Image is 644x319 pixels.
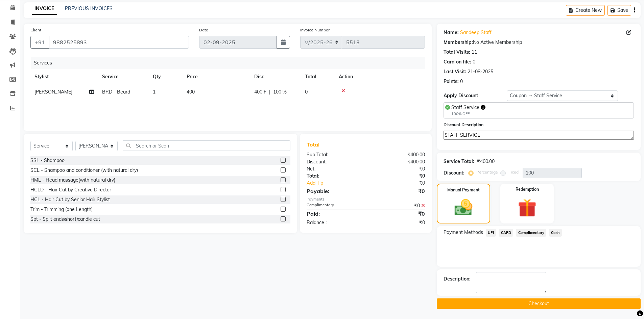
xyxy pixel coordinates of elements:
[444,29,459,36] div: Name:
[302,219,366,226] div: Balance :
[32,3,57,15] a: INVOICE
[102,89,130,95] span: BRD - Beard
[444,68,466,75] div: Last Visit:
[30,69,98,84] th: Stylist
[366,165,430,172] div: ₹0
[451,104,479,110] span: Staff Service
[149,69,183,84] th: Qty
[516,186,539,192] label: Redemption
[302,172,366,180] div: Total:
[302,165,366,172] div: Net:
[30,36,49,49] button: +91
[444,58,471,65] div: Card on file:
[335,69,425,84] th: Action
[486,229,496,237] span: UPI
[31,57,430,69] div: Services
[549,229,562,237] span: Cash
[34,89,72,95] span: [PERSON_NAME]
[366,187,430,195] div: ₹0
[273,88,287,96] span: 100 %
[30,177,115,184] div: HML - Head massage(with natural dry)
[300,27,330,33] label: Invoice Number
[30,186,111,193] div: HCLD - Hair Cut by Creative Director
[30,216,100,223] div: Spt - Split ends/short/candle cut
[302,158,366,165] div: Discount:
[444,229,483,236] span: Payment Methods
[366,151,430,158] div: ₹400.00
[366,219,430,226] div: ₹0
[302,210,366,218] div: Paid:
[377,180,430,187] div: ₹0
[460,78,463,85] div: 0
[153,89,156,95] span: 1
[30,27,41,33] label: Client
[49,36,189,49] input: Search by Name/Mobile/Email/Code
[444,169,464,177] div: Discount:
[444,39,473,46] div: Membership:
[366,158,430,165] div: ₹400.00
[30,196,110,203] div: HCL - Hair Cut by Senior Hair Stylist
[65,5,113,11] a: PREVIOUS INVOICES
[183,69,250,84] th: Price
[444,49,470,56] div: Total Visits:
[30,167,138,174] div: SCL - Shampoo and conditioner (with natural dry)
[516,229,546,237] span: Complimentary
[444,92,507,99] div: Apply Discount
[444,158,474,165] div: Service Total:
[366,210,430,218] div: ₹0
[512,196,542,219] img: _gift.svg
[473,58,475,65] div: 0
[508,169,519,175] label: Fixed
[199,27,208,33] label: Date
[269,88,270,96] span: |
[30,206,93,213] div: Trim - Trimming (one Length)
[250,69,301,84] th: Disc
[302,151,366,158] div: Sub Total:
[30,157,65,164] div: SSL - Shampoo
[302,180,376,187] a: Add Tip
[566,5,605,16] button: Create New
[254,88,266,96] span: 400 F
[123,140,290,151] input: Search or Scan
[444,122,483,128] label: Discount Description
[301,69,335,84] th: Total
[302,202,366,209] div: Complimentary
[366,202,430,209] div: ₹0
[472,49,477,56] div: 11
[477,158,495,165] div: ₹400.00
[447,187,480,193] label: Manual Payment
[449,197,478,218] img: _cash.svg
[444,275,471,283] div: Description:
[468,68,493,75] div: 21-08-2025
[460,29,492,36] a: Sandeep Staff
[187,89,195,95] span: 400
[302,187,366,195] div: Payable:
[444,39,634,46] div: No Active Membership
[607,5,631,16] button: Save
[305,89,308,95] span: 0
[451,111,485,117] div: 100% OFF
[476,169,498,175] label: Percentage
[98,69,149,84] th: Service
[307,141,322,148] span: Total
[366,172,430,180] div: ₹0
[307,196,425,202] div: Payments
[437,298,641,309] button: Checkout
[444,78,459,85] div: Points:
[499,229,513,237] span: CARD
